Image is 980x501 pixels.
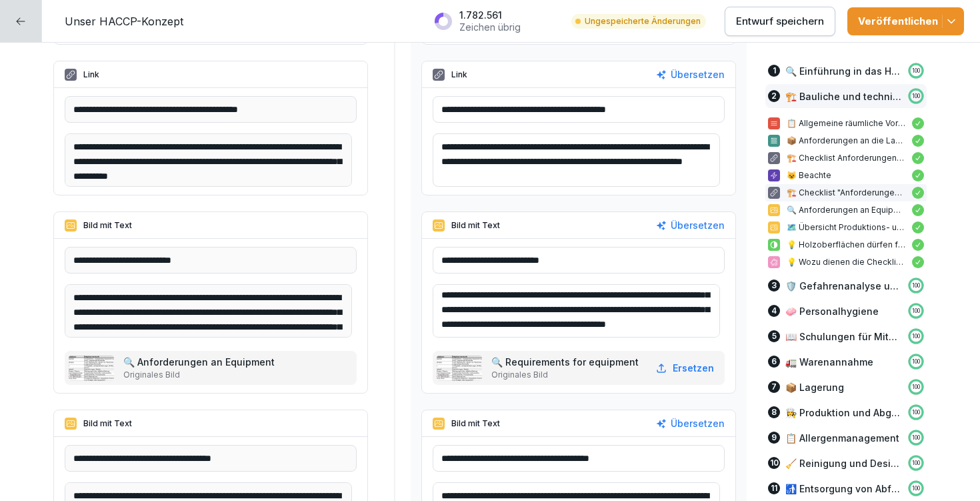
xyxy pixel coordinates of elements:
[768,356,780,368] div: 6
[912,282,920,290] p: 100
[787,256,905,268] p: 💡 Wozu dienen die Checklisten?
[912,484,920,492] p: 100
[459,9,521,21] p: 1.782.561
[459,21,521,33] p: Zeichen übrig
[123,355,277,369] p: 🔍 Anforderungen an Equipment
[123,369,277,381] p: Originales Bild
[785,431,899,445] p: 📋 Allergenmanagement
[785,304,879,318] p: 🧼 Personalhygiene
[912,92,920,100] p: 100
[787,239,905,251] p: 💡 Holzoberflächen dürfen für eine gute Lebensmittelhygiene zugelassen werden.
[491,355,641,369] p: 🔍 Requirements for equipment
[787,152,905,164] p: 🏗️ Checklist Anforderungen an Lagerräume
[785,279,901,293] p: 🛡️ Gefahrenanalyse und CCPs
[768,280,780,292] div: 3
[585,15,701,27] p: Ungespeicherte Änderungen
[858,14,953,29] div: Veröffentlichen
[768,482,780,494] div: 11
[785,64,901,78] p: 🔍 Einführung in das HACCP-Konzept
[427,4,559,38] button: 1.782.561Zeichen übrig
[768,381,780,393] div: 7
[787,221,905,233] p: 🗺️ Übersicht Produktions- und Lagerräume
[768,90,780,102] div: 2
[785,406,901,420] p: 👩‍🍳 Produktion und Abgabe von Speisen
[912,358,920,366] p: 100
[787,135,905,147] p: 📦 Anforderungen an die Lagerung
[673,361,714,375] p: Ersetzen
[69,356,114,381] img: x4vu9tk466r4sspi4ldhrm1s.png
[768,305,780,317] div: 4
[656,218,725,233] button: Übersetzen
[912,67,920,75] p: 100
[83,418,132,430] p: Bild mit Text
[83,219,132,231] p: Bild mit Text
[785,380,844,394] p: 📦 Lagerung
[787,117,905,129] p: 📋 Allgemeine räumliche Voraussetzungen
[768,65,780,77] div: 1
[437,356,482,381] img: x4vu9tk466r4sspi4ldhrm1s.png
[912,408,920,416] p: 100
[785,89,901,103] p: 🏗️ Bauliche und technische Voraussetzungen
[451,418,500,430] p: Bild mit Text
[787,204,905,216] p: 🔍 Anforderungen an Equipment
[785,482,901,496] p: 🚮 Entsorgung von Abfällen
[768,330,780,342] div: 5
[912,307,920,315] p: 100
[912,383,920,391] p: 100
[768,432,780,444] div: 9
[785,330,901,344] p: 📖 Schulungen für Mitarbeitende
[912,332,920,340] p: 100
[451,69,467,81] p: Link
[787,169,905,181] p: 😺 Beachte
[725,7,835,36] button: Entwurf speichern
[656,416,725,431] button: Übersetzen
[65,13,183,29] p: Unser HACCP-Konzept
[847,7,964,35] button: Veröffentlichen
[768,457,780,469] div: 10
[787,187,905,199] p: 🏗️ Checklist "Anforderungen an Produktionsräume"
[736,14,824,29] p: Entwurf speichern
[768,406,780,418] div: 8
[912,434,920,442] p: 100
[83,69,99,81] p: Link
[785,355,873,369] p: 🚛 Warenannahme
[785,456,901,470] p: 🧹 Reinigung und Desinfektion
[451,219,500,231] p: Bild mit Text
[656,67,725,82] button: Übersetzen
[491,369,641,381] p: Originales Bild
[912,459,920,467] p: 100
